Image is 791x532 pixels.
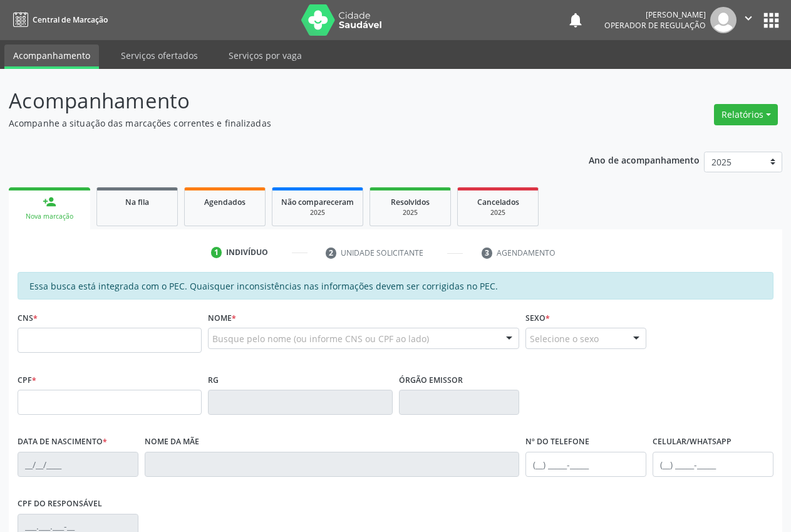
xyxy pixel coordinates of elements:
button: notifications [567,11,584,29]
div: person_add [43,195,56,209]
label: Nome da mãe [145,432,199,452]
img: img [710,7,737,33]
label: Nº do Telefone [525,432,589,452]
div: [PERSON_NAME] [604,9,706,20]
div: 2025 [467,208,529,217]
div: Essa busca está integrada com o PEC. Quaisquer inconsistências nas informações devem ser corrigid... [18,272,773,300]
a: Serviços ofertados [112,44,207,66]
div: 2025 [281,208,354,217]
button: apps [760,9,782,31]
div: Nova marcação [18,212,81,221]
span: Operador de regulação [604,20,706,31]
label: Nome [208,308,236,328]
a: Acompanhamento [4,44,99,69]
label: Data de nascimento [18,432,107,452]
button: Relatórios [714,104,778,125]
label: CNS [18,308,38,328]
input: __/__/____ [18,452,138,477]
label: RG [208,370,219,390]
span: Central de Marcação [33,14,108,25]
div: 1 [211,247,222,258]
label: CPF do responsável [18,494,102,514]
label: Sexo [525,308,550,328]
span: Resolvidos [391,197,430,207]
input: (__) _____-_____ [525,452,646,477]
p: Acompanhamento [9,85,551,117]
span: Cancelados [477,197,519,207]
span: Busque pelo nome (ou informe CNS ou CPF ao lado) [212,332,429,345]
input: (__) _____-_____ [653,452,773,477]
i:  [742,11,755,25]
p: Acompanhe a situação das marcações correntes e finalizadas [9,117,551,130]
label: CPF [18,370,36,390]
span: Não compareceram [281,197,354,207]
span: Selecione o sexo [530,332,599,345]
span: Na fila [125,197,149,207]
div: Indivíduo [226,247,268,258]
label: Órgão emissor [399,370,463,390]
a: Serviços por vaga [220,44,311,66]
p: Ano de acompanhamento [589,152,700,167]
label: Celular/WhatsApp [653,432,732,452]
span: Agendados [204,197,246,207]
div: 2025 [379,208,442,217]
